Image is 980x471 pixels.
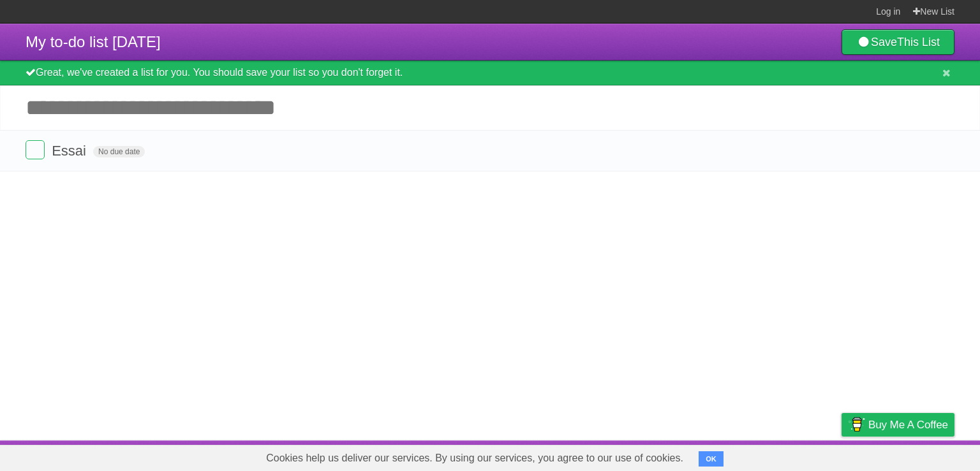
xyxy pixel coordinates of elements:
a: Suggest a feature [874,444,954,468]
span: No due date [93,146,145,157]
a: About [672,444,699,468]
a: Buy me a coffee [842,413,954,437]
span: Essai [52,143,89,159]
a: SaveThis List [842,29,954,55]
b: This List [897,36,940,48]
a: Terms [782,444,810,468]
a: Privacy [825,444,858,468]
span: My to-do list [DATE] [26,33,161,50]
a: Developers [714,444,766,468]
button: OK [699,451,724,467]
span: Cookies help us deliver our services. By using our services, you agree to our use of cookies. [253,446,696,471]
img: Buy me a coffee [848,414,865,435]
span: Buy me a coffee [868,414,948,436]
label: Done [26,140,45,159]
